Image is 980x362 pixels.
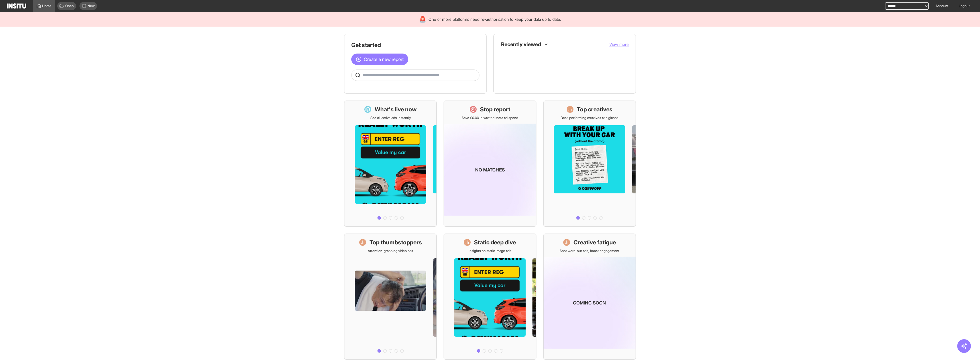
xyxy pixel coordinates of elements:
p: Save £0.00 in wasted Meta ad spend [462,116,518,120]
a: Top creativesBest-performing creatives at a glance [543,101,636,227]
img: Logo [7,3,26,9]
span: One or more platforms need re-authorisation to keep your data up to date. [428,17,561,22]
p: Best-performing creatives at a glance [561,116,618,120]
p: No matches [475,166,505,173]
a: Stop reportSave £0.00 in wasted Meta ad spendNo matches [444,101,536,227]
h1: Get started [351,41,479,49]
button: Create a new report [351,54,408,65]
span: Create a new report [364,56,404,63]
p: Attention-grabbing video ads [368,249,413,253]
span: View more [609,42,629,47]
p: Insights on static image ads [469,249,511,253]
p: See all active ads instantly [370,116,411,120]
a: What's live nowSee all active ads instantly [344,101,437,227]
span: Open [65,4,74,8]
a: Static deep diveInsights on static image ads [444,234,536,360]
h1: Top creatives [577,105,612,113]
h1: What's live now [375,105,417,113]
div: 🚨 [419,15,426,23]
h1: Static deep dive [474,238,516,246]
button: View more [609,42,629,47]
a: Top thumbstoppersAttention-grabbing video ads [344,234,437,360]
img: coming-soon-gradient_kfitwp.png [444,124,536,216]
span: New [87,4,95,8]
span: Home [42,4,52,8]
h1: Top thumbstoppers [369,238,422,246]
h1: Stop report [480,105,510,113]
